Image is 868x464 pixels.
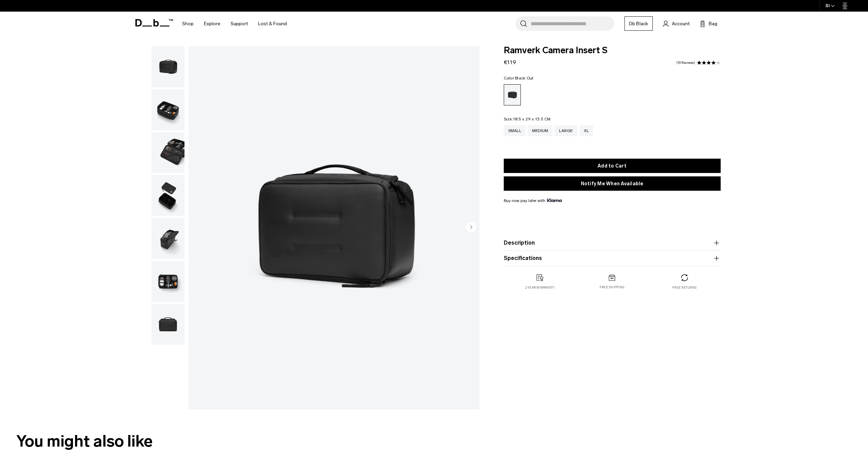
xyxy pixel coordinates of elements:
[177,12,292,36] nav: Main Navigation
[547,199,562,202] img: {"height" => 20, "alt" => "Klarna"}
[515,76,533,81] span: Black Out
[151,218,185,259] img: Ramverk Camera Insert S Black Out
[700,19,717,28] button: Bag
[504,159,721,173] button: Add to Cart
[672,20,690,27] span: Account
[504,125,526,136] a: Small
[151,89,185,130] img: Ramverk Camera Insert S Black Out
[258,12,287,36] a: Lost & Found
[151,304,185,345] button: Ramverk Camera Insert S Black Out
[709,20,717,27] span: Bag
[513,117,551,121] span: 18.5 x 29 x 13.5 CM
[555,125,577,136] a: Large
[151,46,185,87] img: Ramverk Camera Insert S Black Out
[624,16,653,31] a: Db Black
[504,46,721,55] span: Ramverk Camera Insert S
[182,12,194,36] a: Shop
[579,125,593,136] a: XL
[204,12,220,36] a: Explore
[504,84,521,105] a: Black Out
[672,285,696,290] p: Free returns
[231,12,248,36] a: Support
[151,304,185,345] img: Ramverk Camera Insert S Black Out
[151,132,185,173] img: Ramverk Camera Insert S Black Out
[151,89,185,131] button: Ramverk Camera Insert S Black Out
[151,175,185,216] img: Ramverk Camera Insert S Black Out
[151,175,185,216] button: Ramverk Camera Insert S Black Out
[600,285,624,290] p: Free shipping
[151,261,185,302] button: Ramverk Camera Insert S Black Out
[151,46,185,88] button: Ramverk Camera Insert S Black Out
[525,285,555,290] p: 2 year warranty
[676,61,695,64] a: 10 reviews
[504,198,562,204] span: Buy now pay later with
[504,76,534,80] legend: Color:
[151,132,185,174] button: Ramverk Camera Insert S Black Out
[504,176,721,191] button: Notify Me When Available
[504,59,516,66] span: €119
[528,125,553,136] a: Medium
[504,254,721,262] button: Specifications
[16,429,852,453] h2: You might also like
[151,261,185,302] img: Ramverk Camera Insert S Black Out
[504,117,551,121] legend: Size:
[504,239,721,247] button: Description
[663,19,690,28] a: Account
[151,218,185,259] button: Ramverk Camera Insert S Black Out
[189,46,480,409] img: Ramverk Camera Insert S Black Out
